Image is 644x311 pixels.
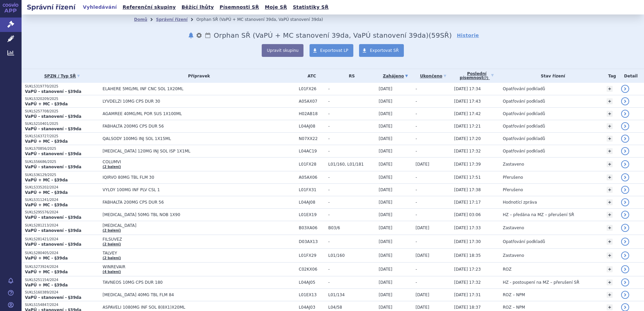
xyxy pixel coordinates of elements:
a: Písemnosti SŘ [218,3,261,12]
span: - [416,124,417,129]
span: [DATE] [416,162,429,167]
a: detail [621,110,629,118]
span: [DATE] 18:35 [454,253,481,258]
a: (2 balení) [103,229,121,232]
a: detail [621,122,629,130]
span: ( SŘ) [429,31,452,39]
span: Exportovat LP [320,48,349,53]
a: + [607,161,613,167]
p: SUKLS154847/2024 [25,303,99,307]
p: SUKLS295576/2024 [25,210,99,215]
span: L04AJ08 [299,200,325,205]
span: - [416,187,417,192]
p: SUKLS257708/2025 [25,109,99,114]
p: SUKLS335202/2024 [25,185,99,190]
a: detail [621,173,629,181]
a: detail [621,97,629,105]
span: Opatřování podkladů [503,124,545,129]
a: Statistiky SŘ [291,3,330,12]
span: HZ – předána na MZ – přerušení SŘ [503,212,574,217]
span: L01FX31 [299,187,325,192]
span: - [328,175,375,180]
span: L01FX29 [299,253,325,258]
a: detail [621,251,629,260]
span: N07XX22 [299,136,325,141]
span: Zastaveno [503,162,524,167]
strong: VaPÚ + MC - §39da [25,178,68,182]
span: L04AJ05 [299,280,325,285]
a: detail [621,186,629,194]
span: - [416,87,417,91]
span: [MEDICAL_DATA] 120MG INJ SOL ISP 1X1ML [103,149,271,153]
span: [DATE] [379,280,392,285]
th: RS [325,69,375,83]
span: COLUMVI [103,160,271,164]
a: + [607,239,613,245]
p: SUKLS160389/2024 [25,290,99,295]
a: detail [621,224,629,232]
span: [DATE] 17:38 [454,187,481,192]
a: + [607,187,613,193]
a: Referenční skupiny [121,3,178,12]
span: [DATE] 17:31 [454,292,481,297]
span: [DATE] 17:20 [454,136,481,141]
span: Hodnotící zpráva [503,200,537,205]
a: (2 balení) [103,256,121,260]
span: ROZ – NPM [503,305,525,310]
span: Orphan SŘ (VaPÚ + MC stanovení 39da, VaPÚ stanovení 39da) [214,31,429,39]
a: detail [621,147,629,155]
span: L01/160 [328,253,375,258]
a: detail [621,265,629,273]
strong: VaPÚ - stanovení - §39da [25,228,82,233]
strong: VaPÚ - stanovení - §39da [25,242,82,247]
span: [DATE] [416,226,429,230]
span: [DATE] 17:51 [454,175,481,180]
p: SUKLS36129/2025 [25,173,99,177]
span: B03XA06 [299,226,325,230]
span: ROZ – NPM [503,292,525,297]
span: - [328,212,375,217]
p: SUKLS210401/2025 [25,122,99,126]
span: [DATE] [416,253,429,258]
span: HZ - postoupení na MZ – přerušení SŘ [503,280,579,285]
span: A05AX07 [299,99,325,104]
a: Moje SŘ [263,3,289,12]
a: + [607,86,613,92]
a: (2 balení) [103,165,121,169]
span: L01FX28 [299,162,325,167]
a: + [607,174,613,180]
th: Detail [618,69,644,83]
a: Vyhledávání [81,3,119,12]
strong: VaPÚ + MC - §39da [25,102,68,106]
span: [DATE] 17:42 [454,111,481,116]
span: - [416,136,417,141]
span: - [416,99,417,104]
span: D03AX13 [299,239,325,244]
span: L04AJ03 [299,305,325,310]
span: - [328,187,375,192]
span: Zastaveno [503,253,524,258]
span: [DATE] [379,212,392,217]
a: + [607,199,613,205]
span: L04/58 [328,305,375,310]
strong: VaPÚ + MC - §39da [25,203,68,207]
span: [DATE] [379,136,392,141]
p: SUKLS281213/2024 [25,223,99,228]
span: [DATE] 17:43 [454,99,481,104]
abbr: (?) [483,76,488,80]
strong: VaPÚ - stanovení - §39da [25,215,82,220]
a: detail [621,160,629,168]
p: SUKLS280405/2024 [25,251,99,255]
span: [DATE] [379,292,392,297]
span: - [328,136,375,141]
span: AGAMREE 40MG/ML POR SUS 1X100ML [103,111,271,116]
span: C02KX06 [299,267,325,272]
span: [DATE] [379,226,392,230]
th: Stav řízení [500,69,603,83]
a: Běžící lhůty [180,3,216,12]
th: Přípravek [99,69,296,83]
span: TAVNEOS 10MG CPS DUR 180 [103,280,271,285]
p: SUKLS281421/2024 [25,237,99,242]
span: [DATE] [379,200,392,205]
a: Lhůty [204,31,211,39]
